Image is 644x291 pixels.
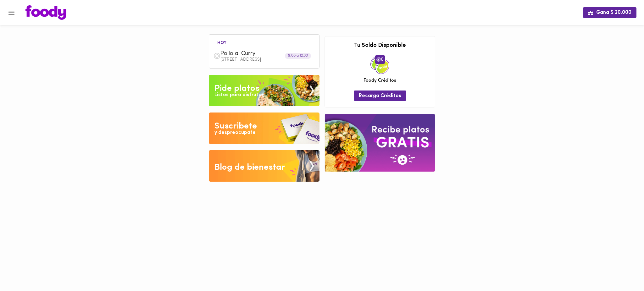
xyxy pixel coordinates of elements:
[330,43,430,49] h3: Tu Saldo Disponible
[588,10,631,16] span: Gana $ 20.000
[220,58,315,62] p: [STREET_ADDRESS]
[285,53,311,59] div: 9:00 a 12:30
[354,91,406,101] button: Recarga Créditos
[214,82,259,95] div: Pide platos
[214,161,285,174] div: Blog de bienestar
[608,255,638,285] iframe: Messagebird Livechat Widget
[214,52,220,59] img: dish.png
[359,93,401,99] span: Recarga Créditos
[209,150,319,182] img: Blog de bienestar
[209,75,319,106] img: Pide un Platos
[212,39,231,45] li: hoy
[325,114,435,172] img: referral-banner.png
[214,91,264,99] div: Listos para disfrutar
[583,7,636,18] button: Gana $ 20.000
[214,120,257,133] div: Suscribete
[209,113,319,144] img: Disfruta bajar de peso
[376,57,381,62] img: foody-creditos.png
[364,77,396,84] span: Foody Créditos
[4,5,19,20] button: Menu
[375,55,385,63] span: 0
[25,5,66,20] img: logo.png
[214,129,256,136] div: y despreocupate
[370,55,389,74] img: credits-package.png
[220,50,293,58] span: Pollo al Curry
